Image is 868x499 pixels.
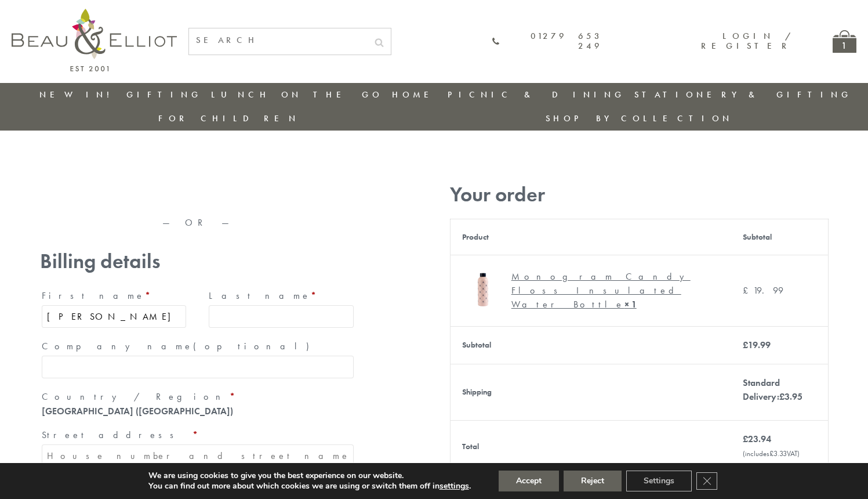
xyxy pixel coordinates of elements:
label: Company name [42,337,354,356]
button: Settings [626,471,692,491]
input: SEARCH [189,28,368,52]
label: Street address [42,426,354,444]
a: Home [392,89,438,100]
span: (optional) [193,340,316,352]
img: Monogram Candy Floss Drinks Bottle [462,267,506,310]
a: Lunch On The Go [211,89,383,100]
button: settings [440,481,469,491]
span: £ [743,284,753,296]
label: Country / Region [42,388,354,406]
label: Last name [209,287,354,305]
th: Shipping [450,364,731,420]
th: Subtotal [450,326,731,364]
img: logo [12,9,177,71]
th: Subtotal [731,219,828,255]
div: Monogram Candy Floss Insulated Water Bottle [511,270,711,312]
label: Standard Delivery: [743,377,802,403]
iframe: Secure express checkout frame [38,178,197,206]
input: House number and street name [42,444,354,467]
strong: [GEOGRAPHIC_DATA] ([GEOGRAPHIC_DATA]) [42,405,233,417]
p: You can find out more about which cookies we are using or switch them off in . [148,481,471,491]
bdi: 19.99 [743,339,771,351]
a: 01279 653 249 [492,31,603,52]
a: New in! [39,89,117,100]
strong: × 1 [624,298,637,310]
button: Reject [564,471,622,491]
a: Shop by collection [546,113,733,124]
p: — OR — [40,218,355,228]
th: Product [450,219,731,255]
a: Monogram Candy Floss Drinks Bottle Monogram Candy Floss Insulated Water Bottle× 1 [462,267,720,314]
a: For Children [158,113,299,124]
span: £ [769,449,773,458]
iframe: Secure express checkout frame [198,178,358,206]
span: £ [743,433,748,445]
button: Accept [499,471,559,491]
h3: Your order [450,183,829,207]
button: Close GDPR Cookie Banner [696,472,717,490]
bdi: 23.94 [743,433,771,445]
small: (includes VAT) [743,449,800,458]
a: Picnic & Dining [448,89,625,100]
span: £ [743,339,748,351]
span: 3.33 [769,449,787,458]
bdi: 3.95 [779,390,802,403]
a: 1 [833,30,856,53]
h3: Billing details [40,249,355,273]
th: Total [450,420,731,472]
a: Gifting [126,89,202,100]
p: We are using cookies to give you the best experience on our website. [148,471,471,481]
span: £ [779,390,785,403]
label: First name [42,287,187,305]
a: Login / Register [701,30,792,52]
bdi: 19.99 [743,284,783,296]
a: Stationery & Gifting [634,89,852,100]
